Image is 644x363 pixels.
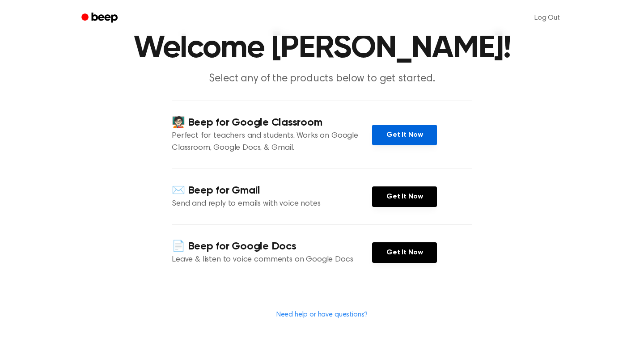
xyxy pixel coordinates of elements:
[172,239,372,254] h4: 📄 Beep for Google Docs
[150,72,494,86] p: Select any of the products below to get started.
[372,242,437,263] a: Get It Now
[172,254,372,266] p: Leave & listen to voice comments on Google Docs
[276,311,368,318] a: Need help or have questions?
[172,198,372,210] p: Send and reply to emails with voice notes
[172,130,372,154] p: Perfect for teachers and students. Works on Google Classroom, Google Docs, & Gmail.
[372,186,437,207] a: Get It Now
[172,183,372,198] h4: ✉️ Beep for Gmail
[75,9,126,27] a: Beep
[93,32,551,64] h1: Welcome [PERSON_NAME]!
[372,125,437,145] a: Get It Now
[172,115,372,130] h4: 🧑🏻‍🏫 Beep for Google Classroom
[525,7,569,29] a: Log Out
